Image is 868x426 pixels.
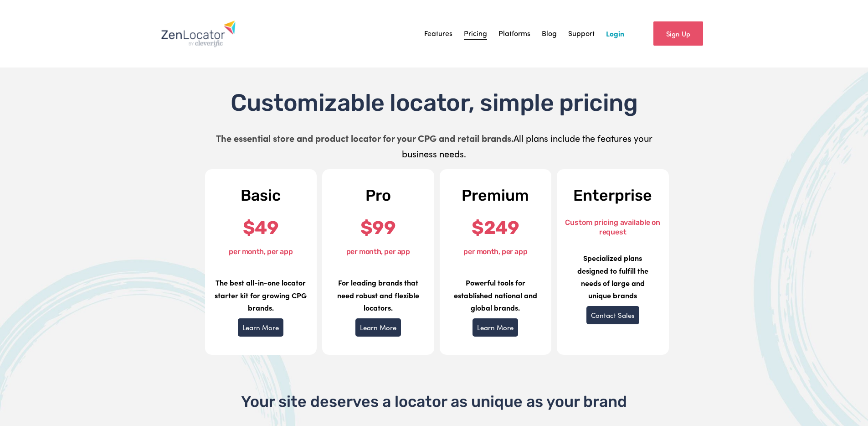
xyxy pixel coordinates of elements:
a: Features [424,27,452,41]
span: Your site deserves a locator as unique as your brand [241,392,627,411]
h2: Enterprise [565,187,661,204]
span: Customizable locator, simple pricing [231,88,637,117]
strong: The best all-in-one locator starter kit for growing CPG brands. [215,277,307,312]
a: Sign Up [653,21,703,46]
strong: Powerful tools for established national and global brands. [454,277,537,312]
strong: For leading brands that need robust and flexible locators. [337,277,419,312]
font: per month, per app [463,247,527,256]
a: Learn More [238,318,283,337]
a: Platforms [498,27,530,41]
a: Learn More [355,318,401,337]
strong: Specialized plans designed to fulfill the needs of large and unique brands [577,253,648,300]
a: Login [606,27,624,41]
strong: $249 [472,217,519,239]
font: per month, per app [229,247,293,256]
a: Blog [542,27,557,41]
a: Pricing [464,27,487,41]
h2: Premium [447,187,544,204]
font: Custom pricing available on request [565,218,660,236]
strong: $49 [243,217,279,239]
img: Zenlocator [161,20,236,47]
h2: Basic [213,187,309,204]
font: per month, per app [346,247,410,256]
p: All plans include the features your business needs. [207,130,661,161]
h2: Pro [330,187,426,204]
a: Support [568,27,595,41]
a: Contact Sales [586,306,639,324]
strong: The essential store and product locator for your CPG and retail brands. [216,132,514,144]
a: Learn More [473,318,518,337]
strong: $99 [360,217,396,239]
